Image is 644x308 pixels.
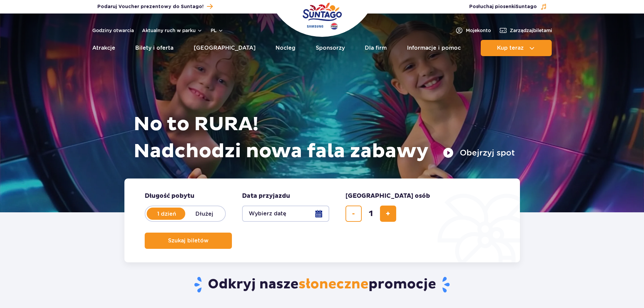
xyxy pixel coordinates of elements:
[345,192,430,200] span: [GEOGRAPHIC_DATA] osób
[443,147,515,158] button: Obejrzyj spot
[92,27,134,34] a: Godziny otwarcia
[211,27,223,34] button: pl
[242,206,329,222] button: Wybierz datę
[97,3,204,10] span: Podaruj Voucher prezentowy do Suntago!
[145,192,194,200] span: Długość pobytu
[97,2,213,11] a: Podaruj Voucher prezentowy do Suntago!
[363,206,379,222] input: liczba biletów
[299,276,368,293] span: słoneczne
[481,40,552,56] button: Kup teraz
[466,27,491,34] span: Moje konto
[516,4,537,9] span: Suntago
[345,206,362,222] button: usuń bilet
[497,45,524,51] span: Kup teraz
[147,207,186,221] label: 1 dzień
[316,40,345,56] a: Sponsorzy
[380,206,396,222] button: dodaj bilet
[365,40,387,56] a: Dla firm
[124,276,520,293] h2: Odkryj nasze promocje
[510,27,552,34] span: Zarządzaj biletami
[134,111,515,165] h1: No to RURA! Nadchodzi nowa fala zabawy
[185,207,224,221] label: Dłużej
[142,28,202,33] button: Aktualny ruch w parku
[135,40,173,56] a: Bilety i oferta
[407,40,461,56] a: Informacje i pomoc
[469,3,537,10] span: Posłuchaj piosenki
[499,26,552,34] a: Zarządzajbiletami
[124,179,520,262] form: Planowanie wizyty w Park of Poland
[145,233,232,249] button: Szukaj biletów
[92,40,115,56] a: Atrakcje
[276,40,295,56] a: Nocleg
[242,192,290,200] span: Data przyjazdu
[469,3,547,10] button: Posłuchaj piosenkiSuntago
[194,40,256,56] a: [GEOGRAPHIC_DATA]
[168,238,209,244] span: Szukaj biletów
[455,26,491,34] a: Mojekonto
